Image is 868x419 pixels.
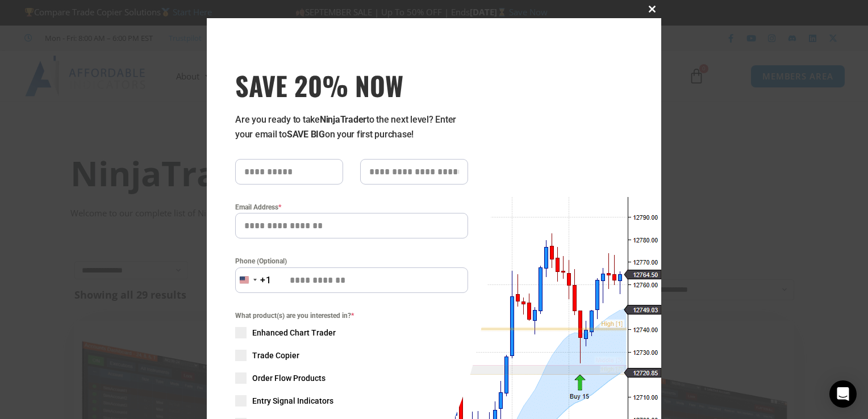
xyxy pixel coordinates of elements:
[235,112,468,142] p: Are you ready to take to the next level? Enter your email to on your first purchase!
[829,380,857,408] div: Open Intercom Messenger
[235,327,468,338] label: Enhanced Chart Trader
[235,69,468,101] h3: SAVE 20% NOW
[235,372,468,384] label: Order Flow Products
[235,310,468,321] span: What product(s) are you interested in?
[260,273,272,288] div: +1
[252,350,299,361] span: Trade Copier
[235,255,468,267] label: Phone (Optional)
[235,202,468,213] label: Email Address
[235,267,272,293] button: Selected country
[252,327,336,338] span: Enhanced Chart Trader
[252,372,325,384] span: Order Flow Products
[287,129,325,140] strong: SAVE BIG
[252,395,333,407] span: Entry Signal Indicators
[320,114,366,125] strong: NinjaTrader
[235,395,468,407] label: Entry Signal Indicators
[235,350,468,361] label: Trade Copier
